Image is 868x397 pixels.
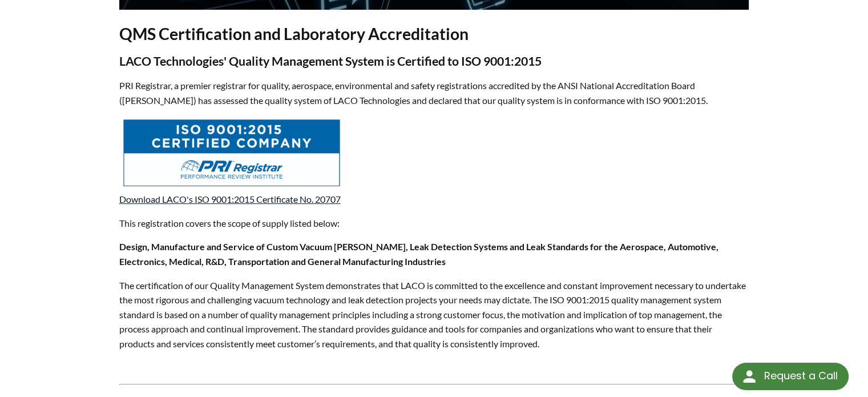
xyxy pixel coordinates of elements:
div: Request a Call [764,363,837,389]
img: round button [740,367,758,386]
h2: QMS Certification and Laboratory Accreditation [119,23,749,45]
p: PRI Registrar, a premier registrar for quality, aerospace, environmental and safety registrations... [119,78,749,107]
h3: LACO Technologies' Quality Management System is Certified to ISO 9001:2015 [119,54,749,70]
p: This registration covers the scope of supply listed below: [119,216,749,231]
p: The certification of our Quality Management System demonstrates that LACO is committed to the exc... [119,278,749,351]
img: PRI_Programs_Registrar_Certified_ISO9001_4c.jpg [121,117,342,189]
div: Request a Call [732,363,849,390]
a: Download LACO's ISO 9001:2015 Certificate No. 20707 [119,194,341,204]
strong: Design, Manufacture and Service of Custom Vacuum [PERSON_NAME], Leak Detection Systems and Leak S... [119,241,718,267]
